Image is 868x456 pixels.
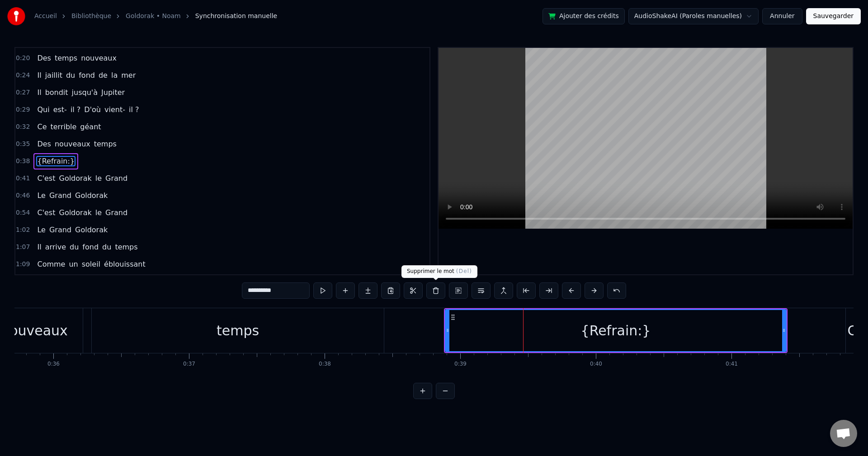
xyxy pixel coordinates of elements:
[16,71,30,80] span: 0:24
[104,104,126,115] span: vient-
[16,122,30,132] span: 0:32
[70,104,81,115] span: il ?
[36,156,75,166] span: {Refrain:}
[58,173,92,183] span: Goldorak
[100,87,126,98] span: Jupiter
[81,259,101,269] span: soleil
[71,87,99,98] span: jusqu'à
[36,122,47,132] span: Ce
[114,242,138,252] span: temps
[16,260,30,269] span: 1:09
[16,191,30,200] span: 0:46
[401,265,477,278] div: Supprimer le mot
[16,174,30,183] span: 0:41
[36,139,52,149] span: Des
[217,320,259,341] div: temps
[58,207,92,218] span: Goldorak
[16,157,30,166] span: 0:38
[104,207,128,218] span: Grand
[36,259,66,269] span: Comme
[16,226,30,235] span: 1:02
[44,70,63,80] span: jaillit
[94,173,103,183] span: le
[104,173,128,183] span: Grand
[78,70,96,80] span: fond
[52,104,68,115] span: est-
[16,243,30,252] span: 1:07
[36,87,42,98] span: Il
[98,70,108,80] span: de
[195,12,278,21] span: Synchronisation manuelle
[1,320,68,341] div: nouveaux
[48,225,72,235] span: Grand
[93,139,118,149] span: temps
[7,7,25,25] img: youka
[103,259,146,269] span: éblouissant
[542,8,625,24] button: Ajouter des crédits
[34,12,57,21] a: Accueil
[94,207,103,218] span: le
[79,122,102,132] span: géant
[36,225,46,235] span: Le
[54,139,91,149] span: nouveaux
[456,268,472,274] span: ( Del )
[454,361,467,368] div: 0:39
[16,208,30,217] span: 0:54
[36,173,56,183] span: C'est
[65,70,76,80] span: du
[590,361,602,368] div: 0:40
[44,87,69,98] span: bondit
[101,242,112,252] span: du
[762,8,802,24] button: Annuler
[128,104,140,115] span: il ?
[16,105,30,114] span: 0:29
[69,242,80,252] span: du
[16,88,30,97] span: 0:27
[183,361,195,368] div: 0:37
[74,225,108,235] span: Goldorak
[36,190,46,201] span: Le
[110,70,118,80] span: la
[34,12,277,21] nav: breadcrumb
[71,12,111,21] a: Bibliothèque
[319,361,331,368] div: 0:38
[36,242,42,252] span: Il
[16,140,30,149] span: 0:35
[83,104,102,115] span: D'où
[36,104,50,115] span: Qui
[54,53,78,63] span: temps
[80,53,118,63] span: nouveaux
[16,54,30,63] span: 0:20
[830,420,857,447] a: Ouvrir le chat
[81,242,99,252] span: fond
[120,70,137,80] span: mer
[47,361,60,368] div: 0:36
[581,320,651,341] div: {Refrain:}
[74,190,108,201] span: Goldorak
[48,190,72,201] span: Grand
[726,361,738,368] div: 0:41
[44,242,67,252] span: arrive
[126,12,181,21] a: Goldorak • Noam
[68,259,79,269] span: un
[36,207,56,218] span: C'est
[806,8,861,24] button: Sauvegarder
[49,122,77,132] span: terrible
[36,53,52,63] span: Des
[36,70,42,80] span: Il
